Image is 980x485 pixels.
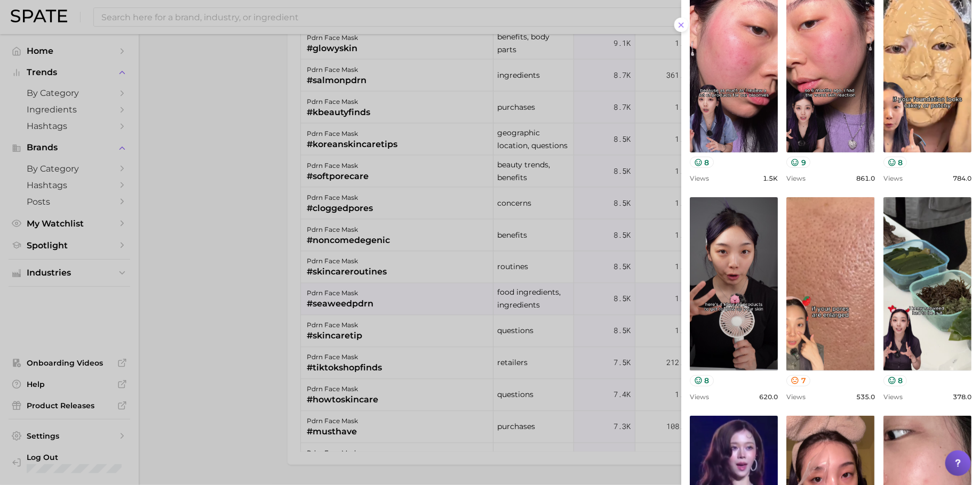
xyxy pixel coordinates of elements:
[690,174,709,182] span: Views
[786,393,806,401] span: Views
[786,375,810,386] button: 7
[786,174,806,182] span: Views
[883,375,907,386] button: 8
[883,393,903,401] span: Views
[856,393,875,401] span: 535.0
[883,157,907,168] button: 8
[690,375,714,386] button: 8
[690,157,714,168] button: 8
[759,393,778,401] span: 620.0
[883,174,903,182] span: Views
[763,174,778,182] span: 1.5k
[690,393,709,401] span: Views
[953,174,971,182] span: 784.0
[786,157,810,168] button: 9
[953,393,971,401] span: 378.0
[856,174,875,182] span: 861.0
